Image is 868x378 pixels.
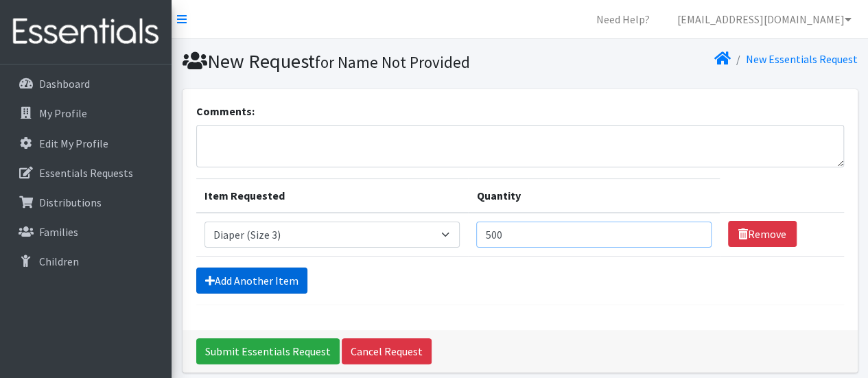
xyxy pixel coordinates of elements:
[746,52,858,66] a: New Essentials Request
[728,221,797,247] a: Remove
[666,5,863,33] a: [EMAIL_ADDRESS][DOMAIN_NAME]
[196,103,255,119] label: Comments:
[468,178,719,213] th: Quantity
[5,218,166,246] a: Families
[5,189,166,216] a: Distributions
[196,178,469,213] th: Item Requested
[39,255,79,268] p: Children
[39,225,78,239] p: Families
[315,52,470,72] small: for Name Not Provided
[585,5,661,33] a: Need Help?
[5,70,166,97] a: Dashboard
[39,77,90,91] p: Dashboard
[39,166,133,180] p: Essentials Requests
[5,130,166,157] a: Edit My Profile
[5,248,166,275] a: Children
[5,159,166,187] a: Essentials Requests
[5,9,166,55] img: HumanEssentials
[5,99,166,127] a: My Profile
[39,196,102,209] p: Distributions
[196,338,340,364] input: Submit Essentials Request
[196,268,307,294] a: Add Another Item
[183,49,515,73] h1: New Request
[342,338,432,364] a: Cancel Request
[39,137,108,150] p: Edit My Profile
[39,106,87,120] p: My Profile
